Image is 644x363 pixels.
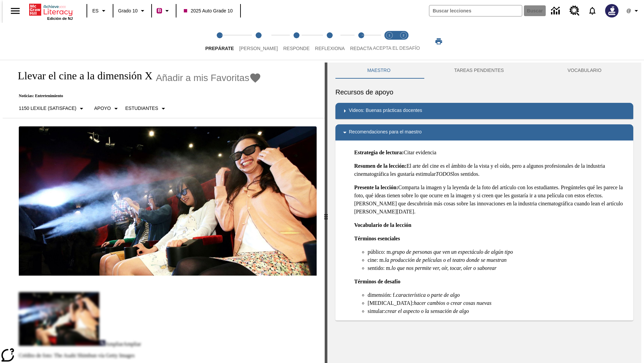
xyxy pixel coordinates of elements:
[335,63,633,79] div: Instructional Panel Tabs
[234,23,283,60] button: Lee step 2 of 5
[118,7,138,14] span: Grado 10
[239,46,278,51] span: [PERSON_NAME]
[368,256,628,264] li: cine: m.
[429,5,522,16] input: Buscar campo
[278,23,315,60] button: Responde step 3 of 5
[414,300,491,306] em: hacer cambios o crear cosas nuevas
[283,46,310,51] span: Responde
[368,291,628,299] li: dimensión: f.
[388,34,390,37] text: 1
[335,124,633,140] div: Recomendaciones para el maestro
[335,63,422,79] button: Maestro
[354,149,628,157] p: Citar evidencia
[115,5,149,17] button: Grado: Grado 10, Elige un grado
[92,7,99,14] span: ES
[566,2,584,20] a: Centro de recursos, Se abrirá en una pestaña nueva.
[354,163,407,169] strong: Resumen de la lección:
[205,46,234,51] span: Prepárate
[396,292,460,298] em: característica o parte de algo
[345,23,378,60] button: Redacta step 5 of 5
[156,73,250,83] span: Añadir a mis Favoritas
[310,23,350,60] button: Reflexiona step 4 of 5
[123,103,170,115] button: Seleccionar estudiante
[623,5,644,17] button: Perfil/Configuración
[315,46,345,51] span: Reflexiona
[200,23,239,60] button: Prepárate step 1 of 5
[368,307,628,315] li: simular:
[156,72,262,84] button: Añadir a mis Favoritas - Llevar el cine a la dimensión X
[158,6,161,15] span: B
[354,185,396,190] strong: Presente la lección
[428,35,449,47] button: Imprimir
[354,150,404,155] strong: Estrategia de lectura:
[422,63,536,79] button: TAREAS PENDIENTES
[125,105,158,112] p: Estudiantes
[391,265,496,271] em: lo que nos permite ver, oír, tocar, oler o saborear
[368,248,628,256] li: público: m.
[92,103,123,115] button: Tipo de apoyo, Apoyo
[605,4,619,17] img: Avatar
[350,46,372,51] span: Redacta
[373,45,420,51] span: ACEPTA EL DESAFÍO
[11,70,153,82] h1: Llevar el cine a la dimensión X
[368,299,628,307] li: [MEDICAL_DATA]:
[89,5,111,17] button: Lenguaje: ES, Selecciona un idioma
[354,236,400,241] strong: Términos esenciales
[354,162,628,178] p: El arte del cine es el ámbito de la vista y el oído, pero a algunos profesionales de la industria...
[601,2,623,19] button: Escoja un nuevo avatar
[626,7,631,14] span: @
[19,105,76,112] p: 1150 Lexile (Satisface)
[335,103,633,119] div: Videos: Buenas prácticas docentes
[547,2,566,20] a: Centro de información
[29,2,73,21] div: Portada
[325,63,327,363] div: Pulsa la tecla de intro o la barra espaciadora y luego presiona las flechas de derecha e izquierd...
[354,222,412,228] strong: Vocabulario de la lección
[584,2,601,19] a: Notificaciones
[368,264,628,272] li: sentido: m.
[385,308,469,314] em: crear el aspecto o la sensación de algo
[402,34,404,37] text: 2
[354,184,628,216] p: Comparta la imagen y la leyenda de la foto del artículo con los estudiantes. Pregúnteles qué les ...
[349,128,422,136] p: Recomendaciones para el maestro
[3,63,325,360] div: reading
[19,126,317,276] img: El panel situado frente a los asientos rocía con agua nebulizada al feliz público en un cine equi...
[5,1,25,21] button: Abrir el menú lateral
[335,87,633,97] h6: Recursos de apoyo
[154,5,174,17] button: Boost El color de la clase es rojo violeta. Cambiar el color de la clase.
[436,171,453,177] em: TODOS
[94,105,111,112] p: Apoyo
[392,249,513,255] em: grupo de personas que ven un espectáculo de algún tipo
[184,7,232,14] span: 2025 Auto Grade 10
[385,257,507,263] em: la producción de películas o el teatro donde se muestran
[16,103,88,115] button: Seleccione Lexile, 1150 Lexile (Satisface)
[349,107,422,115] p: Videos: Buenas prácticas docentes
[394,23,413,60] button: Acepta el desafío contesta step 2 of 2
[396,185,398,190] strong: :
[380,23,399,60] button: Acepta el desafío lee step 1 of 2
[354,279,400,284] strong: Términos de desafío
[11,93,261,98] p: Noticias: Entretenimiento
[47,16,73,21] span: Edición de NJ
[536,63,633,79] button: VOCABULARIO
[327,63,641,363] div: activity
